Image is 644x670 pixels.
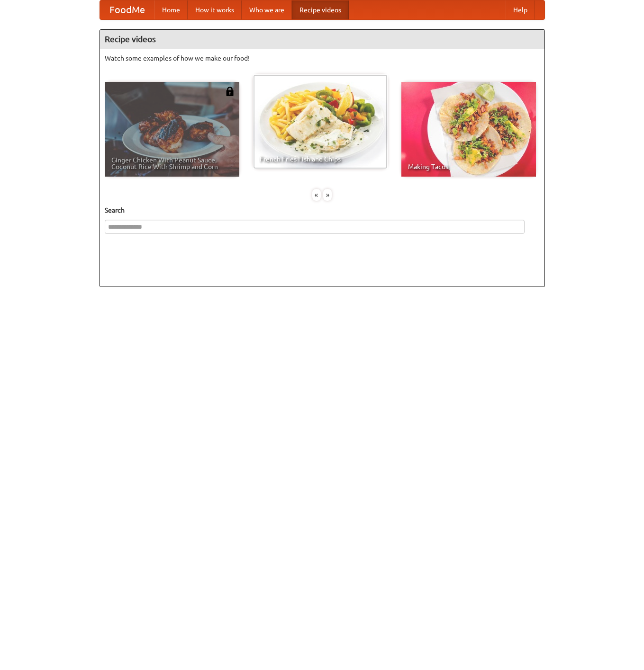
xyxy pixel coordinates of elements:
[312,189,321,201] div: «
[323,189,332,201] div: »
[154,0,188,19] a: Home
[100,30,544,49] h4: Recipe videos
[506,0,535,19] a: Help
[188,0,242,19] a: How it works
[292,0,349,19] a: Recipe videos
[253,74,388,169] a: French Fries Fish and Chips
[105,205,540,215] h5: Search
[260,156,381,162] span: French Fries Fish and Chips
[105,54,540,63] p: Watch some examples of how we make our food!
[100,0,154,19] a: FoodMe
[401,82,536,177] a: Making Tacos
[225,87,235,96] img: 483408.png
[408,163,529,170] span: Making Tacos
[242,0,292,19] a: Who we are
